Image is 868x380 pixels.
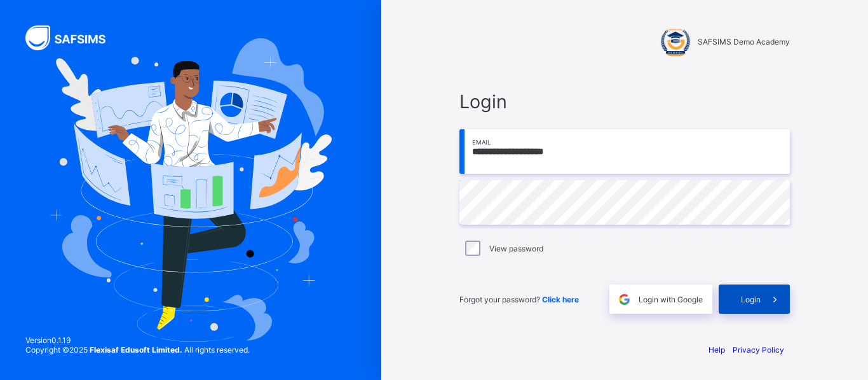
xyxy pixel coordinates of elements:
[489,244,543,253] label: View password
[90,345,182,355] strong: Flexisaf Edusoft Limited.
[617,292,632,307] img: google.396cfc9801f0270233282035f929180a.svg
[459,295,579,304] span: Forgot your password?
[542,295,579,304] a: Click here
[25,25,121,50] img: SAFSIMS Logo
[50,38,332,342] img: Hero Image
[25,345,250,355] span: Copyright © 2025 All rights reserved.
[698,37,790,46] span: SAFSIMS Demo Academy
[733,345,784,355] a: Privacy Policy
[459,90,790,113] span: Login
[709,345,725,355] a: Help
[639,295,703,304] span: Login with Google
[25,335,250,345] span: Version 0.1.19
[741,295,761,304] span: Login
